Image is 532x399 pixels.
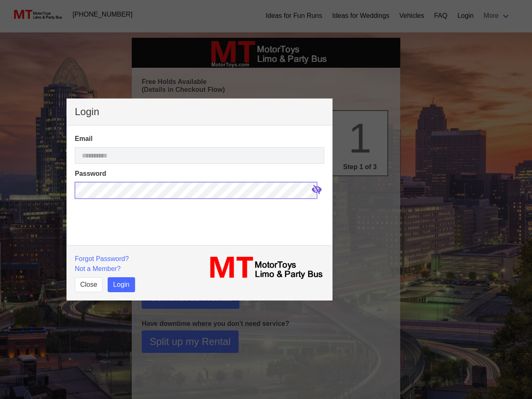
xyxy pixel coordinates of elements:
[75,277,103,292] button: Close
[75,107,324,117] p: Login
[75,134,324,144] label: Email
[75,255,129,262] a: Forgot Password?
[204,254,324,281] img: MT_logo_name.png
[75,265,121,272] a: Not a Member?
[108,277,135,292] button: Login
[75,169,324,179] label: Password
